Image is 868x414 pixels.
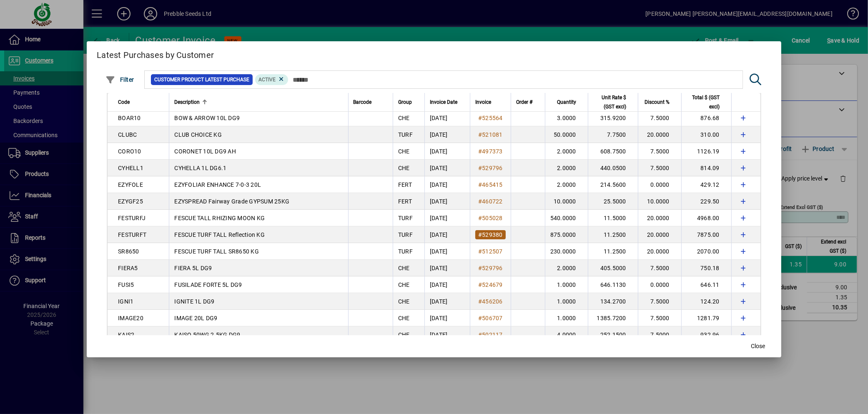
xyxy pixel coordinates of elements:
[478,181,482,188] span: #
[174,165,226,171] span: CYHELLA 1L DG6.1
[118,231,146,238] span: FESTURFT
[482,131,503,138] span: 521081
[588,110,638,126] td: 315.9200
[475,163,506,173] a: #529796
[545,193,588,210] td: 10.0000
[174,198,289,205] span: EZYSPREAD Fairway Grade GYPSUM 25KG
[398,98,419,107] div: Group
[103,72,136,87] button: Filter
[681,143,731,160] td: 1126.19
[398,248,413,255] span: TURF
[638,160,681,176] td: 7.5000
[545,176,588,193] td: 2.0000
[118,115,141,121] span: BOAR10
[118,248,139,255] span: SR8650
[475,213,506,223] a: #505028
[482,231,503,238] span: 529380
[593,93,626,111] span: Unit Rate $ (GST excl)
[638,226,681,243] td: 20.0000
[475,297,506,306] a: #456206
[482,315,503,321] span: 506707
[174,98,343,107] div: Description
[638,193,681,210] td: 10.0000
[478,148,482,155] span: #
[482,165,503,171] span: 529796
[475,130,506,139] a: #521081
[255,74,288,85] mat-chip: Product Activation Status: Active
[354,98,388,107] div: Barcode
[118,331,134,338] span: KAIS2
[681,310,731,326] td: 1281.79
[118,181,143,188] span: EZYFOLE
[482,181,503,188] span: 465415
[118,198,143,205] span: EZYGF25
[638,176,681,193] td: 0.0000
[174,181,261,188] span: EZYFOLIAR ENHANCE 7-0-3 20L
[118,148,141,155] span: CORO10
[424,110,470,126] td: [DATE]
[475,247,506,256] a: #512507
[681,260,731,276] td: 750.18
[174,215,265,221] span: FESCUE TALL RHIZING MOON KG
[681,176,731,193] td: 429.12
[588,160,638,176] td: 440.0500
[424,226,470,243] td: [DATE]
[174,281,242,288] span: FUSILADE FORTE 5L DG9
[424,160,470,176] td: [DATE]
[478,248,482,255] span: #
[638,126,681,143] td: 20.0000
[475,147,506,156] a: #497373
[482,331,503,338] span: 502117
[588,243,638,260] td: 11.2500
[424,293,470,310] td: [DATE]
[174,115,240,121] span: BOW & ARROW 10L DG9
[424,260,470,276] td: [DATE]
[588,326,638,343] td: 252.1500
[643,98,677,107] div: Discount %
[398,215,413,221] span: TURF
[478,115,482,121] span: #
[545,160,588,176] td: 2.0000
[516,98,532,107] span: Order #
[398,281,410,288] span: CHE
[545,310,588,326] td: 1.0000
[424,276,470,293] td: [DATE]
[398,315,410,321] span: CHE
[638,310,681,326] td: 7.5000
[478,131,482,138] span: #
[258,77,276,83] span: Active
[118,315,143,321] span: IMAGE20
[430,98,465,107] div: Invoice Date
[588,143,638,160] td: 608.7500
[557,98,576,107] span: Quantity
[588,276,638,293] td: 646.1130
[398,265,410,271] span: CHE
[638,260,681,276] td: 7.5000
[174,265,212,271] span: FIERA 5L DG9
[154,75,249,84] span: Customer Product Latest Purchase
[751,342,765,351] span: Close
[545,260,588,276] td: 2.0000
[638,243,681,260] td: 20.0000
[118,98,130,107] span: Code
[424,310,470,326] td: [DATE]
[475,263,506,273] a: #529796
[478,231,482,238] span: #
[424,126,470,143] td: [DATE]
[174,298,214,305] span: IGNITE 1L DG9
[118,165,143,171] span: CYHELL1
[545,276,588,293] td: 1.0000
[588,310,638,326] td: 1385.7200
[638,143,681,160] td: 7.5000
[545,110,588,126] td: 3.0000
[475,280,506,289] a: #524679
[174,131,222,138] span: CLUB CHOICE KG
[174,315,217,321] span: IMAGE 20L DG9
[475,314,506,323] a: #506707
[588,176,638,193] td: 214.5600
[424,326,470,343] td: [DATE]
[482,215,503,221] span: 505028
[638,110,681,126] td: 7.5000
[475,98,491,107] span: Invoice
[398,231,413,238] span: TURF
